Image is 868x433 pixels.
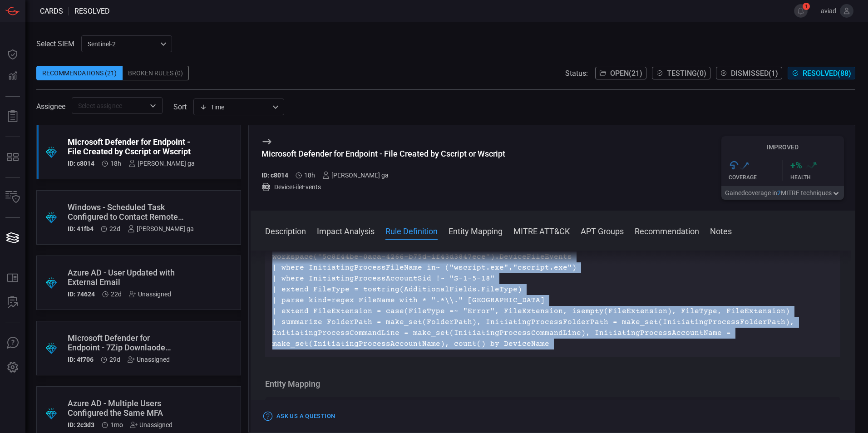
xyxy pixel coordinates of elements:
[581,225,624,236] button: APT Groups
[261,172,288,179] h5: ID: c8014
[68,356,94,363] h5: ID: 4f706
[322,172,389,179] div: [PERSON_NAME] ga
[265,379,840,389] h3: Entity Mapping
[265,225,306,236] button: Description
[2,44,24,65] button: Dashboard
[261,182,505,192] div: DeviceFileEvents
[385,225,438,236] button: Rule Definition
[652,67,710,79] button: Testing(0)
[68,290,95,298] h5: ID: 74624
[2,267,24,289] button: Rule Catalog
[200,103,270,112] div: Time
[2,65,24,87] button: Detections
[790,174,844,181] div: Health
[595,67,646,79] button: Open(21)
[794,4,808,18] button: 1
[721,143,844,151] h5: Improved
[2,332,24,354] button: Ask Us A Question
[667,69,706,78] span: Testing ( 0 )
[803,69,851,78] span: Resolved ( 88 )
[2,292,24,314] button: ALERT ANALYSIS
[74,7,110,15] span: resolved
[36,39,74,48] label: Select SIEM
[111,290,122,298] span: Jul 28, 2025 5:35 PM
[68,421,94,428] h5: ID: 2c3d3
[716,67,782,79] button: Dismissed(1)
[790,160,802,171] h3: + %
[123,66,189,80] div: Broken Rules (0)
[721,186,844,200] button: Gainedcoverage in2MITRE techniques
[40,7,63,15] span: Cards
[261,409,337,423] button: Ask Us a Question
[109,225,120,232] span: Jul 28, 2025 5:36 PM
[777,189,781,197] span: 2
[635,225,699,236] button: Recommendation
[729,174,783,181] div: Coverage
[2,146,24,168] button: MITRE - Detection Posture
[803,3,810,10] span: 1
[261,149,505,158] div: Microsoft Defender for Endpoint - File Created by Cscript or Wscript
[68,268,175,287] div: Azure AD - User Updated with External Email
[68,202,194,221] div: Windows - Scheduled Task Configured to Contact Remote Domain or IP
[147,99,159,112] button: Open
[110,160,121,167] span: Aug 18, 2025 6:50 PM
[2,227,24,249] button: Cards
[449,225,503,236] button: Entity Mapping
[88,39,158,49] p: sentinel-2
[129,290,171,298] div: Unassigned
[109,356,120,363] span: Jul 21, 2025 4:04 PM
[128,356,170,363] div: Unassigned
[130,421,173,428] div: Unassigned
[68,160,94,167] h5: ID: c8014
[36,102,65,111] span: Assignee
[788,67,855,79] button: Resolved(88)
[317,225,375,236] button: Impact Analysis
[68,137,195,156] div: Microsoft Defender for Endpoint - File Created by Cscript or Wscript
[304,172,315,179] span: Aug 18, 2025 6:50 PM
[811,7,836,15] span: aviad
[2,106,24,128] button: Reports
[128,160,195,167] div: [PERSON_NAME] ga
[565,69,588,78] span: Status:
[68,225,94,232] h5: ID: 41fb4
[610,69,642,78] span: Open ( 21 )
[110,421,123,428] span: Jul 15, 2025 5:51 PM
[513,225,570,236] button: MITRE ATT&CK
[731,69,778,78] span: Dismissed ( 1 )
[74,100,145,111] input: Select assignee
[2,187,24,208] button: Inventory
[36,66,123,80] div: Recommendations (21)
[68,333,175,352] div: Microsoft Defender for Endpoint - 7Zip Downlaoded from non-official Website
[272,251,833,349] p: workspace("5c8f44be-0aca-4266-b75d-1f43d3847ece").DeviceFileEvents | where InitiatingProcessFileN...
[68,399,175,418] div: Azure AD - Multiple Users Configured the Same MFA
[2,357,24,379] button: Preferences
[128,225,194,232] div: [PERSON_NAME] ga
[173,103,187,111] label: sort
[710,225,732,236] button: Notes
